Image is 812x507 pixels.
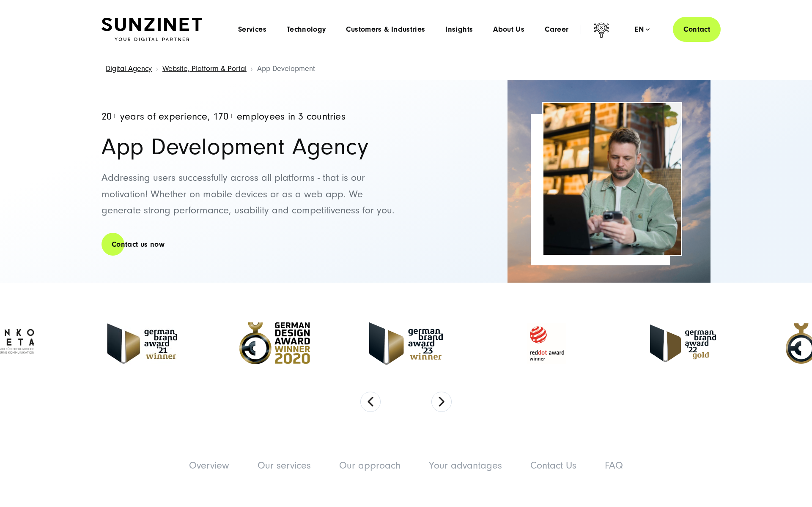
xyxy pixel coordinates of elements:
[360,392,381,412] button: Previous
[257,64,315,73] span: App Development
[101,135,398,159] h1: App Development Agency
[650,324,716,362] img: German Brand Award 2022 Gold Winner - Full Service Digital Agency SUNZINET
[101,18,202,41] img: SUNZINET Full Service Digital Agentur
[238,25,266,34] a: Services
[530,460,576,471] a: Contact Us
[673,17,721,42] a: Contact
[101,232,175,256] a: Contact us now
[369,322,443,365] img: German Brand Award 2023 Winner - Full Service Digital Agency SUNZINET
[635,25,650,34] div: en
[239,322,310,364] img: German Design Award Winner 2020 - Full Service Digital Agency SUNZINET
[445,25,473,34] a: Insights
[605,460,623,471] a: FAQ
[104,318,180,369] img: German Brand Award 2021 Winner -Full Service Digital Agency SUNZINET
[346,25,425,34] a: Customers & Industries
[543,103,681,255] img: Mann schaut auf sein Handy und recherchiert
[545,25,568,34] a: Career
[189,460,229,471] a: Overview
[258,460,311,471] a: Our services
[493,25,524,34] a: About Us
[101,112,398,122] h4: 20+ years of experience, 170+ employees in 3 countries
[502,318,591,369] img: Reddot Award Winner - Full Service Digital Agency SUNZINET
[429,460,502,471] a: Your advantages
[507,80,710,283] img: Full-Service Digitalagentur SUNZINET - Business Applications Web & Cloud_2
[431,392,452,412] button: Next
[339,460,401,471] a: Our approach
[162,64,247,73] a: Website, Platform & Portal
[106,64,152,73] a: Digital Agency
[287,25,326,34] a: Technology
[101,170,398,218] p: Addressing users successfully across all platforms - that is our motivation! Whether on mobile de...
